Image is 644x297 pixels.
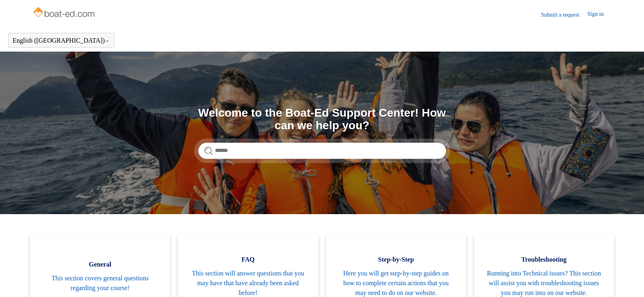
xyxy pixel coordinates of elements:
a: Sign in [588,10,612,20]
div: Live chat [617,270,638,291]
span: Step-by-Step [338,255,454,264]
a: Submit a request [541,11,588,19]
span: General [42,260,158,269]
h1: Welcome to the Boat-Ed Support Center! How can we help you? [198,107,446,132]
span: Troubleshooting [486,255,602,264]
input: Search [198,143,446,159]
button: English ([GEOGRAPHIC_DATA]) [13,37,110,44]
img: Boat-Ed Help Center home page [32,5,97,21]
span: This section covers general questions regarding your course! [42,273,158,293]
span: FAQ [190,255,306,264]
